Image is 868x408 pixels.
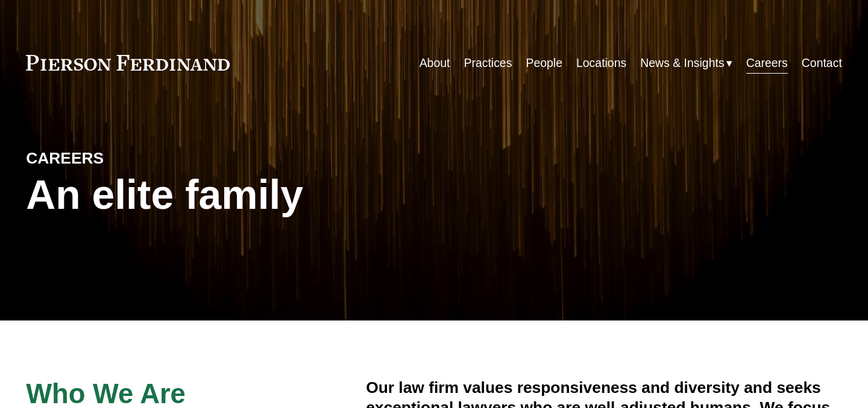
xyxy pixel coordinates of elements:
[640,53,724,74] span: News & Insights
[464,51,512,75] a: Practices
[640,51,732,75] a: folder dropdown
[420,51,450,75] a: About
[802,51,842,75] a: Contact
[526,51,562,75] a: People
[576,51,626,75] a: Locations
[746,51,788,75] a: Careers
[26,148,230,168] h4: CAREERS
[26,171,434,218] h1: An elite family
